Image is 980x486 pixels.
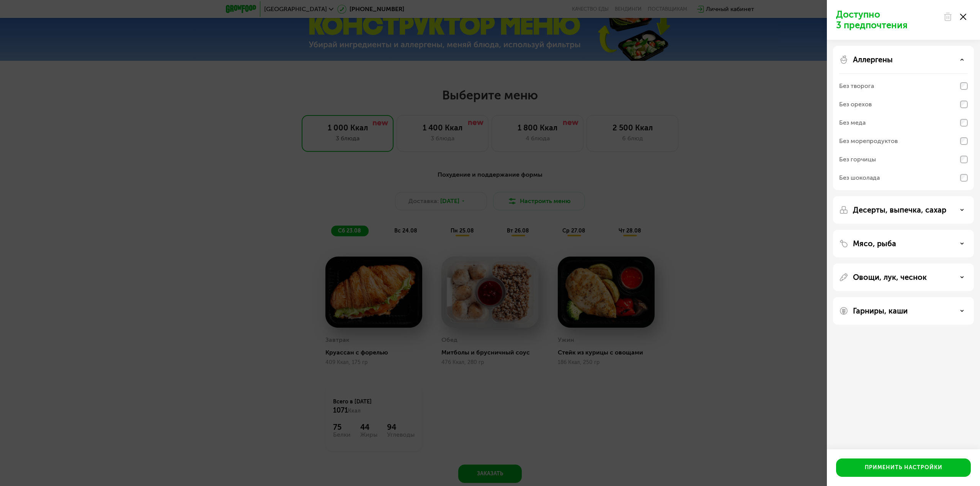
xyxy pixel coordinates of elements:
[839,173,880,182] div: Без шоколада
[853,239,896,248] p: Мясо, рыба
[836,9,939,31] p: Доступно 3 предпочтения
[853,205,946,215] p: Десерты, выпечка, сахар
[839,137,898,146] div: Без морепродуктов
[853,55,893,64] p: Аллергены
[865,464,942,471] div: Применить настройки
[836,458,971,477] button: Применить настройки
[839,100,872,109] div: Без орехов
[853,306,908,315] p: Гарниры, каши
[853,273,927,282] p: Овощи, лук, чеснок
[839,155,876,164] div: Без горчицы
[839,118,866,127] div: Без меда
[839,81,874,91] div: Без творога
